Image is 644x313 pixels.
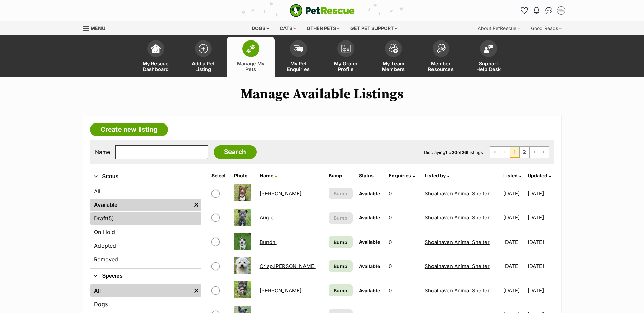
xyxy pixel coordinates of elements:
[544,5,554,16] a: Conversations
[389,44,398,53] img: team-members-icon-5396bd8760b3fe7c0b43da4ab00e1e3bb1a5d9ba89233759b79545d2d3fc5d0d.svg
[528,172,551,178] a: Updated
[519,5,530,16] a: Favourites
[356,170,386,181] th: Status
[386,254,421,278] td: 0
[503,172,518,178] span: Listed
[425,172,446,178] span: Listed by
[246,44,256,53] img: manage-my-pets-icon-02211641906a0b7f246fdf0571729dbe1e7629f14944591b6c1af311fb30b64b.svg
[180,37,227,77] a: Add a Pet Listing
[528,182,554,205] td: [DATE]
[424,150,483,155] span: Displaying to of Listings
[260,287,301,294] a: [PERSON_NAME]
[260,172,273,178] span: Name
[452,150,457,155] strong: 20
[231,170,256,181] th: Photo
[500,147,510,158] span: Previous page
[436,44,446,53] img: member-resources-icon-8e73f808a243e03378d46382f2149f9095a855e16c252ad45f914b54edf8863c.svg
[528,172,547,178] span: Updated
[90,185,201,197] a: All
[528,206,554,229] td: [DATE]
[425,287,490,294] a: Shoalhaven Animal Shelter
[90,240,201,252] a: Adopted
[520,147,529,158] a: Page 2
[334,238,347,246] span: Bump
[275,37,322,77] a: My Pet Enquiries
[260,172,277,178] a: Name
[558,7,565,14] img: Jodie Parnell profile pic
[359,215,380,220] span: Available
[425,214,490,221] a: Shoalhaven Animal Shelter
[90,123,168,136] a: Create new listing
[334,263,347,270] span: Bump
[389,172,415,178] a: Enquiries
[386,230,421,254] td: 0
[462,150,467,155] strong: 26
[378,61,409,72] span: My Team Members
[531,5,542,16] button: Notifications
[90,172,201,181] button: Status
[334,287,347,294] span: Bump
[275,21,301,35] div: Cats
[260,239,277,245] a: Bundhi
[359,239,380,245] span: Available
[107,214,114,223] span: (5)
[501,182,527,205] td: [DATE]
[90,298,201,310] a: Dogs
[214,145,257,159] input: Search
[83,21,110,34] a: Menu
[519,5,567,16] ul: Account quick links
[425,190,490,197] a: Shoalhaven Animal Shelter
[539,147,549,158] a: Last page
[484,45,493,53] img: help-desk-icon-fdf02630f3aa405de69fd3d07c3f3aa587a6932b1a1747fa1d2bba05be0121f9.svg
[191,199,201,211] a: Remove filter
[329,284,353,296] a: Bump
[247,21,274,35] div: Dogs
[425,263,490,269] a: Shoalhaven Animal Shelter
[90,253,201,265] a: Removed
[260,263,316,269] a: Crisp.[PERSON_NAME]
[329,236,353,248] a: Bump
[334,214,347,221] span: Bump
[386,279,421,302] td: 0
[530,147,539,158] a: Next page
[425,172,449,178] a: Listed by
[370,37,417,77] a: My Team Members
[227,37,275,77] a: Manage My Pets
[465,37,512,77] a: Support Help Desk
[334,190,347,197] span: Bump
[389,172,411,178] span: translation missing: en.admin.listings.index.attributes.enquiries
[528,254,554,278] td: [DATE]
[322,37,370,77] a: My Group Profile
[326,170,355,181] th: Bump
[534,7,539,14] img: notifications-46538b983faf8c2785f20acdc204bb7945ddae34d4c08c2a6579f10ce5e182be.svg
[329,188,353,199] button: Bump
[490,147,500,158] span: First page
[260,190,301,197] a: [PERSON_NAME]
[545,7,552,14] img: chat-41dd97257d64d25036548639549fe6c8038ab92f7586957e7f3b1b290dea8141.svg
[329,260,353,272] a: Bump
[236,61,266,72] span: Manage My Pets
[510,147,519,158] span: Page 1
[151,44,161,53] img: dashboard-icon-eb2f2d2d3e046f16d808141f083e7271f6b2e854fb5c12c21221c1fb7104beca.svg
[501,206,527,229] td: [DATE]
[290,4,355,17] img: logo-e224e6f780fb5917bec1dbf3a21bbac754714ae5b6737aabdf751b685950b380.svg
[290,4,355,17] a: PetRescue
[199,44,208,53] img: add-pet-listing-icon-0afa8454b4691262ce3f59096e99ab1cd57d4a30225e0717b998d2c9b9846f56.svg
[386,206,421,229] td: 0
[417,37,465,77] a: Member Resources
[426,61,456,72] span: Member Resources
[90,212,201,225] a: Draft
[90,284,191,297] a: All
[294,45,303,52] img: pet-enquiries-icon-7e3ad2cf08bfb03b45e93fb7055b45f3efa6380592205ae92323e6603595dc1f.svg
[209,170,231,181] th: Select
[95,149,110,155] label: Name
[341,45,351,53] img: group-profile-icon-3fa3cf56718a62981997c0bc7e787c4b2cf8bcc04b72c1350f741eb67cf2f40e.svg
[188,61,219,72] span: Add a Pet Listing
[445,150,447,155] strong: 1
[283,61,314,72] span: My Pet Enquiries
[501,279,527,302] td: [DATE]
[90,226,201,238] a: On Hold
[302,21,345,35] div: Other pets
[556,5,567,16] button: My account
[90,199,191,211] a: Available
